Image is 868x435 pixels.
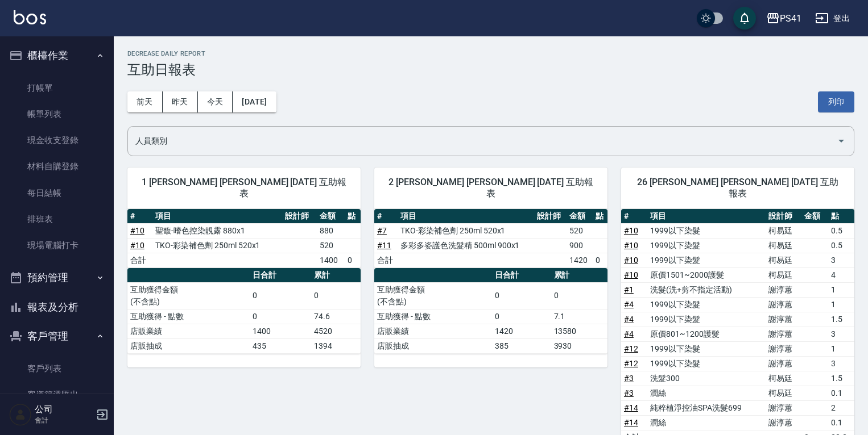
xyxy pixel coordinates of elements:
td: 1999以下染髮 [647,297,766,312]
td: 1999以下染髮 [647,312,766,327]
th: 累計 [551,268,607,283]
td: 0 [492,282,551,309]
td: 1 [828,297,854,312]
td: 3 [828,253,854,267]
td: 0 [311,282,361,309]
td: 互助獲得 - 點數 [127,309,250,324]
td: 520 [317,238,345,253]
td: 原價801~1200護髮 [647,327,766,341]
table: a dense table [374,268,607,354]
h5: 公司 [35,404,93,415]
th: 項目 [398,209,534,224]
td: 聖馥-嗜色控染靚露 880x1 [152,223,282,238]
a: 客戶列表 [5,355,109,382]
img: Person [9,403,32,426]
button: save [733,7,756,30]
td: 74.6 [311,309,361,324]
a: 客資篩選匯出 [5,382,109,408]
td: 純粹植淨控油SPA洗髮699 [647,400,766,415]
th: 項目 [152,209,282,224]
span: 1 [PERSON_NAME] [PERSON_NAME] [DATE] 互助報表 [141,177,347,199]
td: 1420 [492,324,551,338]
button: 列印 [818,91,854,112]
a: #12 [624,344,638,353]
button: 客戶管理 [5,321,109,351]
td: 0.5 [828,223,854,238]
td: 0 [250,282,311,309]
h2: Decrease Daily Report [127,50,854,57]
a: #4 [624,300,634,309]
td: 435 [250,338,311,353]
td: 潤絲 [647,415,766,430]
td: 385 [492,338,551,353]
a: #3 [624,388,634,398]
th: 點 [828,209,854,224]
td: 謝淳蕙 [766,415,801,430]
td: 0 [492,309,551,324]
td: 0.5 [828,238,854,253]
td: 潤絲 [647,386,766,400]
a: #10 [130,241,144,250]
table: a dense table [374,209,607,268]
td: 3930 [551,338,607,353]
table: a dense table [127,209,361,268]
td: 0 [551,282,607,309]
th: 金額 [317,209,345,224]
td: 謝淳蕙 [766,400,801,415]
td: 3 [828,356,854,371]
td: 柯易廷 [766,238,801,253]
a: #10 [130,226,144,235]
img: Logo [14,10,46,24]
td: 4520 [311,324,361,338]
input: 人員名稱 [133,131,832,151]
button: 櫃檯作業 [5,41,109,70]
a: #4 [624,315,634,324]
td: 柯易廷 [766,223,801,238]
td: 合計 [374,253,398,267]
th: # [127,209,152,224]
th: 設計師 [534,209,567,224]
td: 洗髮300 [647,371,766,386]
td: 互助獲得金額 (不含點) [374,282,492,309]
td: 謝淳蕙 [766,312,801,327]
td: 0.1 [828,415,854,430]
a: #12 [624,359,638,368]
td: 合計 [127,253,152,267]
td: 13580 [551,324,607,338]
a: #14 [624,403,638,412]
th: 設計師 [766,209,801,224]
td: 3 [828,327,854,341]
td: 2 [828,400,854,415]
a: 現金收支登錄 [5,127,109,153]
td: 4 [828,267,854,282]
td: 柯易廷 [766,386,801,400]
td: 0.1 [828,386,854,400]
button: [DATE] [233,91,276,112]
td: 0 [250,309,311,324]
td: 謝淳蕙 [766,282,801,297]
td: TKO-彩染補色劑 250ml 520x1 [152,238,282,253]
td: TKO-彩染補色劑 250ml 520x1 [398,223,534,238]
th: # [374,209,398,224]
td: 7.1 [551,309,607,324]
button: 預約管理 [5,263,109,292]
td: 互助獲得金額 (不含點) [127,282,250,309]
td: 洗髮(洗+剪不指定活動) [647,282,766,297]
td: 1999以下染髮 [647,341,766,356]
th: 點 [345,209,361,224]
td: 1999以下染髮 [647,223,766,238]
span: 26 [PERSON_NAME] [PERSON_NAME] [DATE] 互助報表 [635,177,841,199]
h3: 互助日報表 [127,62,854,78]
td: 1 [828,282,854,297]
th: 點 [593,209,607,224]
td: 店販業績 [127,324,250,338]
th: 項目 [647,209,766,224]
a: #10 [624,256,638,265]
button: 今天 [198,91,233,112]
td: 1999以下染髮 [647,253,766,267]
a: #10 [624,226,638,235]
td: 0 [345,253,361,267]
div: PS41 [780,11,801,26]
a: #3 [624,374,634,383]
a: #11 [377,241,391,250]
